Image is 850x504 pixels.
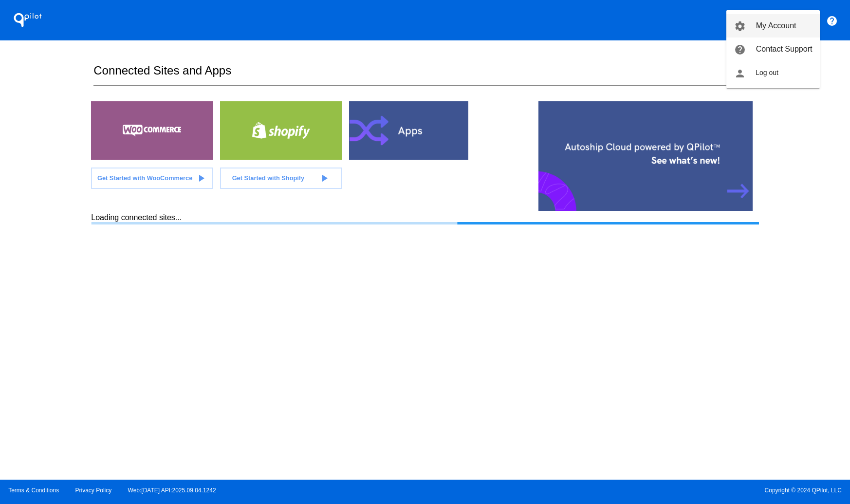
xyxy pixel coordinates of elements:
[756,69,778,76] span: Log out
[734,44,746,56] mat-icon: help
[734,20,746,32] mat-icon: settings
[734,68,746,79] mat-icon: person
[756,45,813,53] span: Contact Support
[756,21,796,30] span: My Account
